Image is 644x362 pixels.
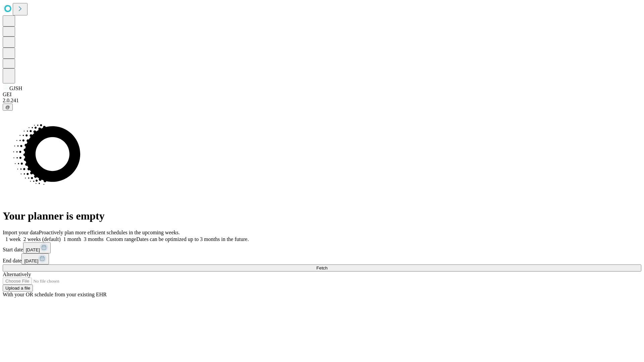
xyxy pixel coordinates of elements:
span: 1 month [63,236,81,242]
span: [DATE] [24,258,38,263]
div: GEI [3,92,641,98]
button: Upload a file [3,285,33,292]
span: With your OR schedule from your existing EHR [3,292,107,297]
span: [DATE] [26,247,40,252]
div: End date [3,253,641,264]
button: [DATE] [21,253,49,264]
span: 1 week [5,236,21,242]
button: Fetch [3,264,641,271]
div: 2.0.241 [3,98,641,104]
span: GJSH [9,85,22,91]
span: Alternatively [3,271,31,277]
span: Proactively plan more efficient schedules in the upcoming weeks. [39,230,180,235]
span: 2 weeks (default) [23,236,61,242]
span: Import your data [3,230,39,235]
span: Dates can be optimized up to 3 months in the future. [136,236,249,242]
span: Fetch [316,265,327,270]
span: 3 months [84,236,104,242]
span: @ [5,105,10,110]
span: Custom range [106,236,136,242]
button: @ [3,104,13,111]
h1: Your planner is empty [3,210,641,222]
div: Start date [3,242,641,253]
button: [DATE] [23,242,51,253]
